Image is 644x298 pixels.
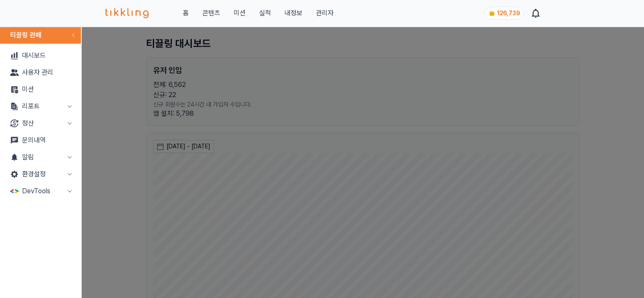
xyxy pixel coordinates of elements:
[3,149,77,166] button: 알림
[259,8,271,18] a: 실적
[485,7,522,19] a: coin 126,739
[3,115,77,132] button: 정산
[489,10,495,17] img: coin
[284,8,302,18] a: 내정보
[3,183,77,200] button: DevTools
[3,64,77,81] a: 사용자 관리
[3,81,77,98] a: 미션
[497,10,520,17] span: 126,739
[3,47,77,64] a: 대시보드
[202,8,220,18] a: 콘텐츠
[3,132,77,149] a: 문의내역
[233,8,245,18] button: 미션
[3,98,77,115] button: 리포트
[3,166,77,183] button: 환경설정
[105,8,149,18] img: 티끌링
[315,8,333,18] a: 관리자
[182,8,188,18] a: 홈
